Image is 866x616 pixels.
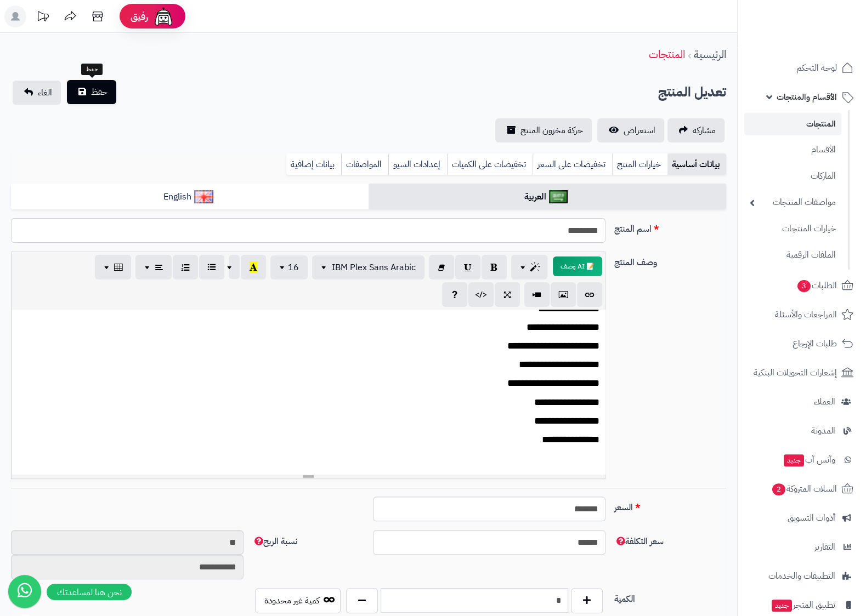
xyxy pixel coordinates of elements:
[286,153,341,175] a: بيانات إضافية
[13,81,61,105] a: الغاء
[793,336,837,351] span: طلبات الإرجاع
[744,191,841,214] a: مواصفات المنتجات
[553,256,602,276] button: 📝 AI وصف
[29,5,56,30] a: تحديثات المنصة
[152,5,174,27] img: ai-face.png
[768,568,835,584] span: التطبيقات والخدمات
[667,118,725,142] a: مشاركه
[783,452,835,467] span: وآتس آب
[649,46,685,62] a: المنتجات
[788,510,835,526] span: أدوات التسويق
[520,124,583,137] span: حركة مخزون المنتج
[784,454,804,466] span: جديد
[67,80,116,104] button: حفظ
[388,153,447,175] a: إعدادات السيو
[624,124,655,137] span: استعراض
[658,81,726,104] h2: تعديل المنتج
[447,153,533,175] a: تخفيضات على الكميات
[772,600,792,612] span: جديد
[610,588,731,606] label: الكمية
[194,190,213,203] img: English
[694,46,726,62] a: الرئيسية
[667,153,726,175] a: بيانات أساسية
[744,447,859,473] a: وآتس آبجديد
[744,563,859,589] a: التطبيقات والخدمات
[38,86,52,99] span: الغاء
[771,597,835,613] span: تطبيق المتجر
[744,389,859,415] a: العملاء
[131,10,148,23] span: رفيق
[341,153,388,175] a: المواصفات
[797,280,811,292] span: 3
[814,539,835,555] span: التقارير
[744,138,841,162] a: الأقسام
[744,113,841,135] a: المنتجات
[288,261,299,274] span: 16
[744,534,859,560] a: التقارير
[252,535,297,548] span: نسبة الربح
[744,243,841,267] a: الملفات الرقمية
[81,64,103,76] div: حفظ
[814,394,835,409] span: العملاء
[775,307,837,322] span: المراجعات والأسئلة
[610,218,731,236] label: اسم المنتج
[744,360,859,386] a: إشعارات التحويلات البنكية
[495,118,592,142] a: حركة مخزون المنتج
[777,89,837,105] span: الأقسام والمنتجات
[796,60,837,76] span: لوحة التحكم
[312,255,424,280] button: IBM Plex Sans Arabic
[796,278,837,293] span: الطلبات
[744,505,859,531] a: أدوات التسويق
[693,124,716,137] span: مشاركه
[597,118,664,142] a: استعراض
[610,497,731,514] label: السعر
[744,330,859,357] a: طلبات الإرجاع
[772,483,785,495] span: 2
[744,418,859,444] a: المدونة
[744,272,859,299] a: الطلبات3
[332,261,416,274] span: IBM Plex Sans Arabic
[270,255,308,280] button: 16
[614,535,664,548] span: سعر التكلفة
[811,423,835,438] span: المدونة
[771,481,837,497] span: السلات المتروكة
[11,184,369,210] a: English
[744,55,859,81] a: لوحة التحكم
[791,31,856,54] img: logo-2.png
[369,184,726,210] a: العربية
[744,476,859,502] a: السلات المتروكة2
[754,365,837,380] span: إشعارات التحويلات البنكية
[612,153,667,175] a: خيارات المنتج
[533,153,612,175] a: تخفيضات على السعر
[549,190,568,203] img: العربية
[744,301,859,328] a: المراجعات والأسئلة
[744,164,841,188] a: الماركات
[91,85,107,99] span: حفظ
[610,252,731,269] label: وصف المنتج
[744,217,841,241] a: خيارات المنتجات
